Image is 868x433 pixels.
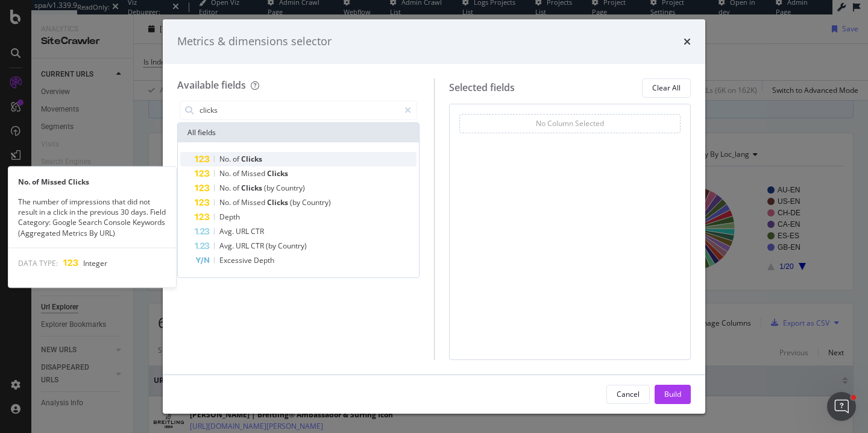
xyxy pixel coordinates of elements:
[241,197,267,207] span: Missed
[536,118,604,128] div: No Column Selected
[664,389,681,399] div: Build
[241,154,262,164] span: Clicks
[8,177,176,187] div: No. of Missed Clicks
[219,168,233,179] span: No.
[254,255,274,265] span: Depth
[219,241,236,251] span: Avg.
[219,197,233,207] span: No.
[219,212,240,222] span: Depth
[606,385,650,404] button: Cancel
[276,183,305,193] span: Country)
[219,183,233,193] span: No.
[302,197,331,207] span: Country)
[684,34,691,49] div: times
[652,83,681,93] div: Clear All
[266,241,278,251] span: (by
[290,197,302,207] span: (by
[251,241,266,251] span: CTR
[278,241,307,251] span: Country)
[219,226,236,236] span: Avg.
[617,389,640,399] div: Cancel
[251,226,264,236] span: CTR
[236,241,251,251] span: URL
[655,385,691,404] button: Build
[219,255,254,265] span: Excessive
[241,183,264,193] span: Clicks
[177,78,246,92] div: Available fields
[8,197,176,238] div: The number of impressions that did not result in a click in the previous 30 days. Field Category:...
[198,101,399,119] input: Search by field name
[236,226,251,236] span: URL
[267,168,288,179] span: Clicks
[642,78,691,98] button: Clear All
[163,19,705,414] div: modal
[449,81,515,95] div: Selected fields
[264,183,276,193] span: (by
[177,34,332,49] div: Metrics & dimensions selector
[233,154,241,164] span: of
[241,168,267,179] span: Missed
[219,154,233,164] span: No.
[233,197,241,207] span: of
[233,183,241,193] span: of
[178,123,419,142] div: All fields
[827,392,856,421] iframe: Intercom live chat
[233,168,241,179] span: of
[267,197,290,207] span: Clicks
